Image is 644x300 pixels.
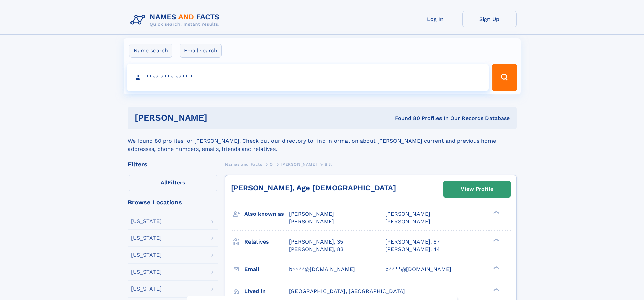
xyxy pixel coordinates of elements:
[244,285,289,297] h3: Lived in
[289,246,343,253] a: [PERSON_NAME], 83
[244,208,289,220] h3: Also known as
[301,115,510,122] div: Found 80 Profiles In Our Records Database
[281,160,317,168] a: [PERSON_NAME]
[492,238,500,242] div: ❯
[408,11,462,27] a: Log In
[129,44,172,58] label: Name search
[244,236,289,248] h3: Relatives
[127,64,489,91] input: search input
[244,263,289,275] h3: Email
[462,11,517,27] a: Sign Up
[131,286,162,292] div: [US_STATE]
[385,218,430,225] span: [PERSON_NAME]
[289,288,405,294] span: [GEOGRAPHIC_DATA], [GEOGRAPHIC_DATA]
[131,235,162,241] div: [US_STATE]
[128,175,218,191] label: Filters
[492,64,517,91] button: Search Button
[128,129,517,153] div: We found 80 profiles for [PERSON_NAME]. Check out our directory to find information about [PERSON...
[385,211,430,217] span: [PERSON_NAME]
[289,218,334,225] span: [PERSON_NAME]
[270,162,273,167] span: O
[231,184,396,192] a: [PERSON_NAME], Age [DEMOGRAPHIC_DATA]
[325,162,332,167] span: Bill
[289,211,334,217] span: [PERSON_NAME]
[135,114,301,122] h1: [PERSON_NAME]
[131,269,162,275] div: [US_STATE]
[461,181,493,197] div: View Profile
[180,44,222,58] label: Email search
[131,252,162,258] div: [US_STATE]
[128,199,218,205] div: Browse Locations
[128,11,225,29] img: Logo Names and Facts
[128,161,218,167] div: Filters
[444,181,510,197] a: View Profile
[492,287,500,292] div: ❯
[131,218,162,224] div: [US_STATE]
[281,162,317,167] span: [PERSON_NAME]
[161,179,168,186] span: All
[225,160,262,168] a: Names and Facts
[289,238,343,246] a: [PERSON_NAME], 35
[270,160,273,168] a: O
[492,265,500,270] div: ❯
[385,238,440,246] a: [PERSON_NAME], 67
[492,210,500,215] div: ❯
[385,246,440,253] a: [PERSON_NAME], 44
